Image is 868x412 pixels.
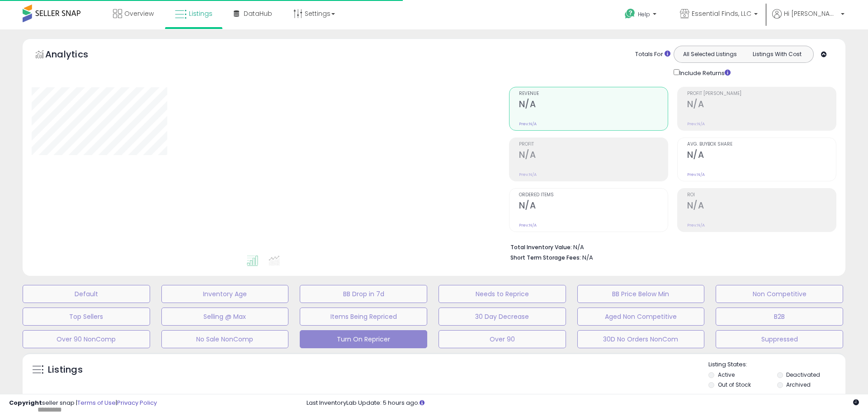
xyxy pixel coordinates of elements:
[687,99,836,111] h2: N/A
[510,241,830,252] li: N/A
[439,330,566,348] button: Over 90
[161,308,289,326] button: Selling @ Max
[124,9,154,18] span: Overview
[9,399,157,407] div: seller snap | |
[519,193,668,198] span: Ordered Items
[519,223,537,228] small: Prev: N/A
[519,142,668,147] span: Profit
[687,223,705,228] small: Prev: N/A
[23,285,150,303] button: Default
[23,330,150,348] button: Over 90 NonComp
[687,193,836,198] span: ROI
[667,67,741,78] div: Include Returns
[519,91,668,96] span: Revenue
[161,285,289,303] button: Inventory Age
[519,200,668,213] h2: N/A
[519,99,668,111] h2: N/A
[577,330,705,348] button: 30D No Orders NonCom
[23,308,150,326] button: Top Sellers
[638,10,650,18] span: Help
[784,9,838,18] span: Hi [PERSON_NAME]
[635,50,670,59] div: Totals For
[300,330,427,348] button: Turn On Repricer
[519,121,537,127] small: Prev: N/A
[687,200,836,213] h2: N/A
[577,285,705,303] button: BB Price Below Min
[300,285,427,303] button: BB Drop in 7d
[687,142,836,147] span: Avg. Buybox Share
[439,308,566,326] button: 30 Day Decrease
[189,9,212,18] span: Listings
[510,254,581,261] b: Short Term Storage Fees:
[716,285,843,303] button: Non Competitive
[687,172,705,177] small: Prev: N/A
[244,9,272,18] span: DataHub
[519,150,668,162] h2: N/A
[582,253,593,262] span: N/A
[45,48,106,63] h5: Analytics
[687,121,705,127] small: Prev: N/A
[577,308,705,326] button: Aged Non Competitive
[687,150,836,162] h2: N/A
[439,285,566,303] button: Needs to Reprice
[687,91,836,96] span: Profit [PERSON_NAME]
[676,48,744,60] button: All Selected Listings
[618,1,665,29] a: Help
[772,9,844,29] a: Hi [PERSON_NAME]
[743,48,811,60] button: Listings With Cost
[716,308,843,326] button: B2B
[716,330,843,348] button: Suppressed
[510,243,572,251] b: Total Inventory Value:
[624,8,636,19] i: Get Help
[9,398,42,407] strong: Copyright
[519,172,537,177] small: Prev: N/A
[161,330,289,348] button: No Sale NonComp
[692,9,751,18] span: Essential Finds, LLC
[300,308,427,326] button: Items Being Repriced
